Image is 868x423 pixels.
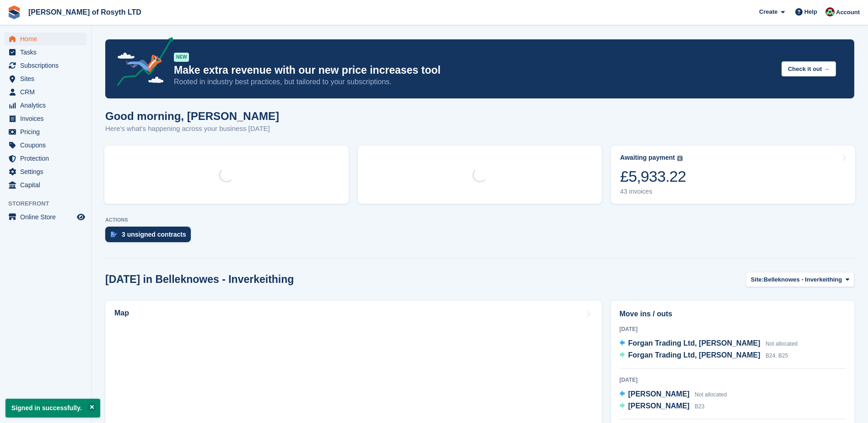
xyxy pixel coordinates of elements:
a: menu [5,179,86,191]
img: contract_signature_icon-13c848040528278c33f63329250d36e43548de30e8caae1d1a13099fd9432cc5.svg [111,232,117,237]
img: Anne Thomson [825,7,835,16]
span: Analytics [20,99,75,112]
a: [PERSON_NAME] of Rosyth LTD [25,5,145,20]
span: Storefront [8,199,91,208]
a: menu [5,59,86,72]
a: Preview store [75,211,86,222]
span: Forgan Trading Ltd, [PERSON_NAME] [628,339,760,347]
div: 3 unsigned contracts [122,231,186,238]
span: [PERSON_NAME] [628,402,690,410]
p: Rooted in industry best practices, but tailored to your subscriptions. [174,77,774,87]
a: menu [5,139,86,152]
span: Not allocated [695,391,727,398]
div: [DATE] [620,325,846,333]
a: menu [5,112,86,125]
span: Help [804,7,817,16]
span: Site: [751,275,764,284]
span: B23 [695,403,704,410]
div: [DATE] [620,376,846,384]
span: Invoices [20,112,75,125]
span: Create [759,7,777,16]
div: NEW [174,53,189,62]
a: menu [5,211,86,223]
a: [PERSON_NAME] B23 [620,401,705,412]
p: Here's what's happening across your business [DATE] [105,124,279,134]
a: menu [5,72,86,85]
a: menu [5,152,86,165]
h2: Move ins / outs [620,309,846,320]
div: £5,933.22 [620,167,686,186]
a: Awaiting payment £5,933.22 43 invoices [611,146,855,204]
span: Capital [20,179,75,191]
a: menu [5,33,86,45]
span: Pricing [20,125,75,138]
a: menu [5,46,86,59]
button: Check it out → [782,61,836,76]
a: Forgan Trading Ltd, [PERSON_NAME] B24, B25 [620,350,788,362]
img: stora-icon-8386f47178a22dfd0bd8f6a31ec36ba5ce8667c1dd55bd0f319d3a0aa187defe.svg [7,5,21,19]
div: 43 invoices [620,188,686,195]
span: Protection [20,152,75,165]
span: Account [836,8,860,17]
span: CRM [20,86,75,98]
button: Site: Belleknowes - Inverkeithing [746,272,854,287]
span: Settings [20,165,75,178]
span: Home [20,33,75,45]
a: menu [5,125,86,138]
p: Make extra revenue with our new price increases tool [174,64,774,77]
span: Forgan Trading Ltd, [PERSON_NAME] [628,351,760,359]
span: Subscriptions [20,59,75,72]
span: Tasks [20,46,75,59]
span: Not allocated [766,341,798,347]
span: Belleknowes - Inverkeithing [764,275,842,284]
h2: Map [114,309,129,317]
div: Awaiting payment [620,154,675,162]
img: price-adjustments-announcement-icon-8257ccfd72463d97f412b2fc003d46551f7dbcb40ab6d574587a9cd5c0d94... [109,37,173,89]
span: Coupons [20,139,75,152]
a: 3 unsigned contracts [105,227,195,247]
h1: Good morning, [PERSON_NAME] [105,110,279,122]
p: ACTIONS [105,217,854,223]
img: icon-info-grey-7440780725fd019a000dd9b08b2336e03edf1995a4989e88bcd33f0948082b44.svg [677,156,683,161]
h2: [DATE] in Belleknowes - Inverkeithing [105,273,294,286]
a: Forgan Trading Ltd, [PERSON_NAME] Not allocated [620,338,798,350]
span: B24, B25 [766,352,788,359]
a: menu [5,86,86,98]
p: Signed in successfully. [5,399,100,418]
span: Sites [20,72,75,85]
a: menu [5,165,86,178]
span: [PERSON_NAME] [628,390,690,398]
a: menu [5,99,86,112]
span: Online Store [20,211,75,223]
a: [PERSON_NAME] Not allocated [620,389,727,401]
